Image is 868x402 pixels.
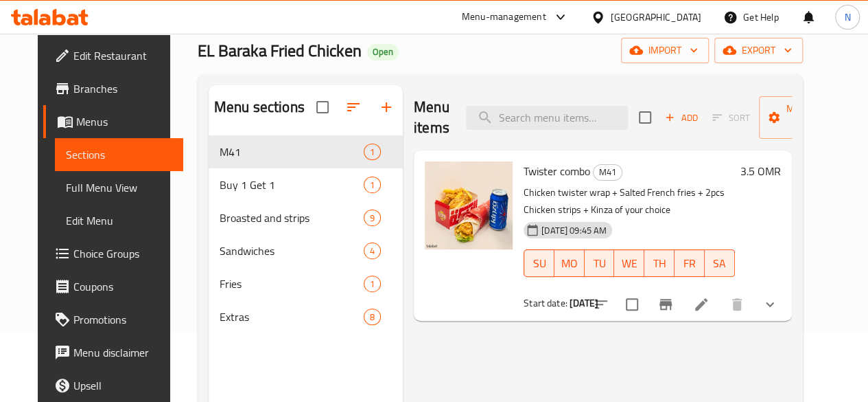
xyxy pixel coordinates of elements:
[364,245,380,258] span: 4
[364,177,381,193] div: items
[367,46,399,58] span: Open
[536,224,612,237] span: [DATE] 09:45 AM
[76,113,172,130] span: Menus
[66,212,172,229] span: Edit Menu
[66,146,172,163] span: Sections
[209,267,403,300] div: Fries1
[220,276,364,292] span: Fries
[43,72,183,105] a: Branches
[659,107,703,129] span: Add item
[220,243,364,259] span: Sandwiches
[209,135,403,168] div: M411
[43,270,183,303] a: Coupons
[740,161,781,181] h6: 3.5 OMR
[644,249,675,277] button: TH
[590,254,609,273] span: TU
[693,296,709,313] a: Edit menu item
[650,254,669,273] span: TH
[337,91,370,124] span: Sort sections
[43,237,183,270] a: Choice Groups
[73,47,172,64] span: Edit Restaurant
[55,204,183,237] a: Edit Menu
[364,210,381,226] div: items
[43,303,183,336] a: Promotions
[466,106,628,130] input: search
[714,38,803,63] button: export
[55,171,183,204] a: Full Menu View
[570,294,598,312] b: [DATE]
[725,42,792,59] span: export
[55,138,183,171] a: Sections
[364,146,380,159] span: 1
[524,184,735,219] p: Chicken twister wrap + Salted French fries + 2pcs Chicken strips + Kinza of your choice
[659,107,703,129] button: Add
[43,369,183,402] a: Upsell
[594,164,622,180] span: M41
[618,290,646,319] span: Select to update
[554,249,585,277] button: MO
[209,234,403,267] div: Sandwiches4
[759,96,851,139] button: Manage items
[621,38,709,63] button: import
[631,103,659,132] span: Select section
[73,377,172,394] span: Upsell
[675,249,705,277] button: FR
[364,276,381,292] div: items
[364,179,380,192] span: 1
[663,110,700,126] span: Add
[649,288,682,321] button: Branch-specific-item
[209,201,403,234] div: Broasted and strips9
[770,100,840,135] span: Manage items
[524,249,554,277] button: SU
[364,212,380,225] span: 9
[614,249,644,277] button: WE
[220,210,364,226] span: Broasted and strips
[462,9,546,25] div: Menu-management
[364,311,380,324] span: 8
[585,249,615,277] button: TU
[720,288,753,321] button: delete
[209,130,403,339] nav: Menu sections
[73,278,172,295] span: Coupons
[585,288,618,321] button: sort-choices
[214,97,305,118] h2: Menu sections
[209,168,403,201] div: Buy 1 Get 11
[710,254,729,273] span: SA
[66,179,172,196] span: Full Menu View
[370,91,403,124] button: Add section
[220,309,364,325] span: Extras
[593,164,622,181] div: M41
[611,10,701,25] div: [GEOGRAPHIC_DATA]
[620,254,639,273] span: WE
[364,243,381,259] div: items
[43,336,183,369] a: Menu disclaimer
[703,107,759,129] span: Select section first
[753,288,786,321] button: show more
[364,278,380,291] span: 1
[73,80,172,97] span: Branches
[425,161,513,249] img: Twister combo
[632,42,698,59] span: import
[198,35,362,66] span: EL Baraka Fried Chicken
[43,39,183,72] a: Edit Restaurant
[308,93,337,122] span: Select all sections
[560,254,579,273] span: MO
[209,300,403,333] div: Extras8
[220,144,364,160] span: M41
[364,144,381,160] div: items
[530,254,549,273] span: SU
[220,177,364,193] div: Buy 1 Get 1
[73,344,172,361] span: Menu disclaimer
[73,311,172,328] span: Promotions
[844,10,850,25] span: N
[762,296,778,313] svg: Show Choices
[73,245,172,262] span: Choice Groups
[414,97,449,138] h2: Menu items
[43,105,183,138] a: Menus
[680,254,699,273] span: FR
